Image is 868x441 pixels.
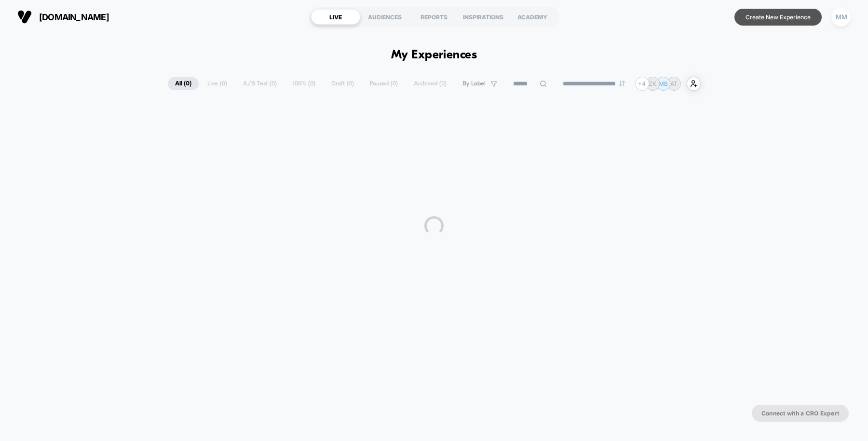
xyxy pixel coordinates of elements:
button: Connect with a CRO Expert [752,405,849,422]
div: ACADEMY [508,9,557,25]
div: LIVE [311,9,360,25]
button: MM [829,7,854,27]
div: AUDIENCES [360,9,409,25]
span: By Label [462,80,486,87]
span: [DOMAIN_NAME] [39,12,109,22]
p: AT [670,80,678,87]
span: All ( 0 ) [168,77,199,90]
p: MB [659,80,668,87]
div: MM [832,8,851,27]
p: ZK [649,80,656,87]
div: REPORTS [409,9,459,25]
div: + 4 [635,77,649,91]
img: Visually logo [17,10,32,24]
h1: My Experiences [391,48,477,62]
button: [DOMAIN_NAME] [14,9,112,25]
button: Create New Experience [734,9,822,26]
img: end [619,81,625,86]
div: INSPIRATIONS [459,9,508,25]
